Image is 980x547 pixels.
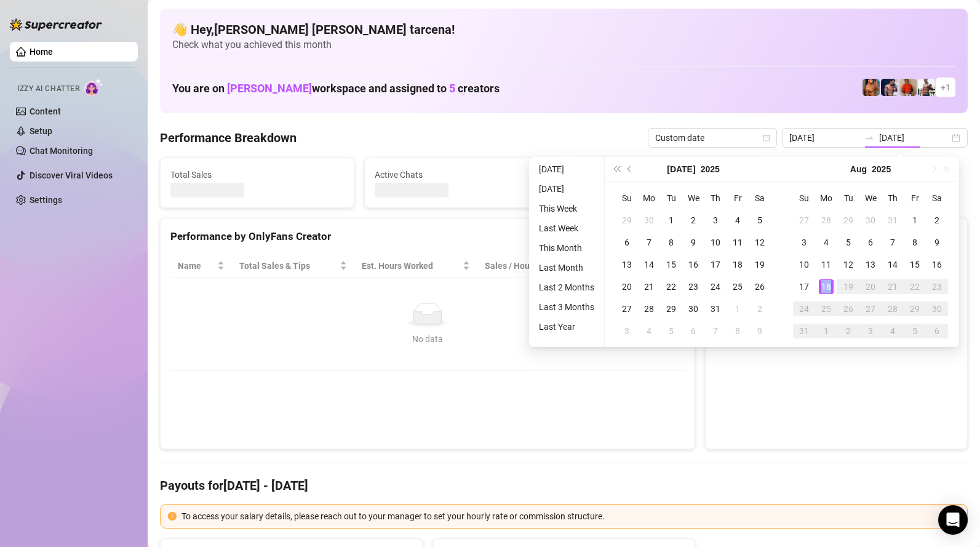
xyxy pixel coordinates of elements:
img: logo-BBDzfeDw.svg [10,18,102,31]
th: Name [170,254,232,278]
a: Settings [30,195,62,205]
a: Chat Monitoring [30,146,93,156]
img: JG [862,79,880,96]
span: exclamation-circle [168,512,177,521]
span: to [864,133,874,143]
span: Chat Conversion [578,259,667,273]
input: Start date [789,131,859,145]
span: Custom date [655,129,770,147]
span: Total Sales & Tips [239,259,337,273]
a: Setup [30,126,52,136]
span: Active Chats [375,168,548,182]
div: To access your salary details, please reach out to your manager to set your hourly rate or commis... [181,509,960,523]
h1: You are on workspace and assigned to creators [172,82,500,95]
span: Sales / Hour [485,259,553,273]
span: [PERSON_NAME] [227,82,312,95]
div: Performance by OnlyFans Creator [170,228,685,245]
span: Izzy AI Chatter [17,83,79,95]
span: Check what you achieved this month [172,38,955,52]
div: Sales by OnlyFans Creator [715,228,957,245]
span: Messages Sent [580,168,753,182]
img: JUSTIN [918,79,935,96]
h4: Performance Breakdown [160,129,297,146]
a: Content [30,106,61,116]
img: Justin [899,79,917,96]
h4: 👋 Hey, [PERSON_NAME] [PERSON_NAME] tarcena ! [172,21,955,38]
img: Axel [881,79,898,96]
img: AI Chatter [84,78,103,96]
span: Name [178,259,215,273]
th: Sales / Hour [477,254,570,278]
span: calendar [763,134,770,142]
span: Total Sales [170,168,344,182]
div: Open Intercom Messenger [938,505,968,535]
span: 5 [449,82,455,95]
span: + 1 [941,81,950,94]
input: End date [879,131,949,145]
th: Total Sales & Tips [232,254,354,278]
h4: Payouts for [DATE] - [DATE] [160,477,968,494]
div: No data [183,332,672,346]
span: swap-right [864,133,874,143]
th: Chat Conversion [570,254,685,278]
a: Discover Viral Videos [30,170,113,180]
div: Est. Hours Worked [362,259,460,273]
a: Home [30,47,53,57]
